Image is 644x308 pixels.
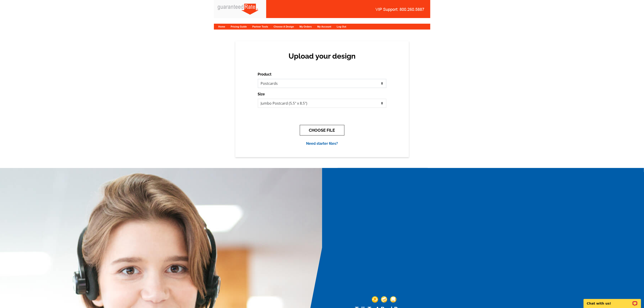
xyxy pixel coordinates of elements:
[372,296,378,303] img: support-img-1.png
[258,72,272,77] label: Product
[390,296,396,303] img: support-img-3_1.png
[317,25,331,28] a: My Account
[581,294,644,308] iframe: LiveChat chat widget
[306,141,338,146] a: Need starter files?
[300,25,312,28] a: My Orders
[300,125,344,136] button: CHOOSE FILE
[218,25,225,28] a: Home
[258,92,265,97] label: Size
[274,25,294,28] a: Choose A Design
[262,52,382,60] h2: Upload your design
[337,25,346,28] a: Log Out
[381,296,387,303] img: support-img-2.png
[231,25,247,28] a: Pricing Guide
[252,25,268,28] a: Partner Tools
